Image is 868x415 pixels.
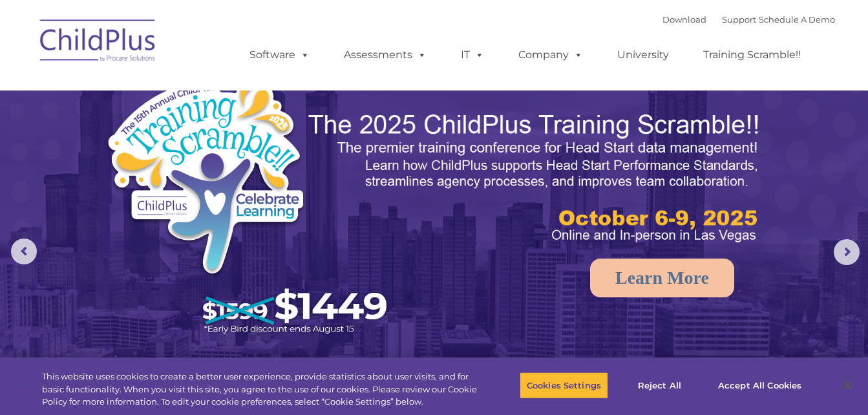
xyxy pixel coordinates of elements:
[34,10,163,75] img: ChildPlus by Procare Solutions
[520,372,608,399] button: Cookies Settings
[711,372,809,399] button: Accept All Cookies
[604,42,682,68] a: University
[180,85,219,95] span: Last name
[619,372,700,399] button: Reject All
[505,42,596,68] a: Company
[759,14,835,25] a: Schedule A Demo
[590,259,734,297] a: Learn More
[331,42,439,68] a: Assessments
[180,138,235,148] span: Phone number
[690,42,814,68] a: Training Scramble!!
[662,14,706,25] a: Download
[833,371,862,399] button: Close
[722,14,756,25] a: Support
[448,42,497,68] a: IT
[42,370,478,409] div: This website uses cookies to create a better user experience, provide statistics about user visit...
[237,42,323,68] a: Software
[662,14,835,25] font: |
